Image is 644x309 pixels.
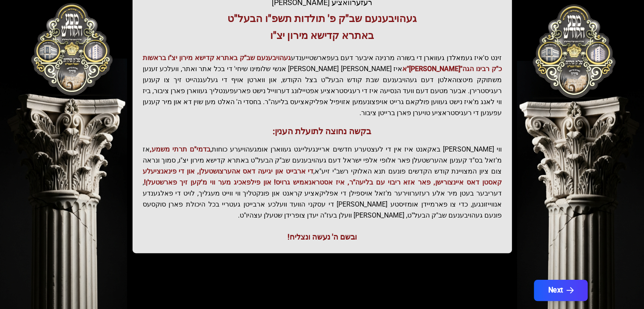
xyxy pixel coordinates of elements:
[143,52,502,119] p: זינט ס'איז געמאלדן געווארן די בשורה מרנינה איבער דעם בעפארשטייענדע איז [PERSON_NAME] [PERSON_NAME...
[533,280,587,301] button: Next
[150,145,210,153] span: בדמי"ם תרתי משמע,
[143,231,502,243] div: ובשם ה' נעשה ונצליח!
[143,167,502,186] span: די ארבייט און יגיעה דאס אהערצושטעלן, און די פינאנציעלע קאסטן דאס איינצורישן, פאר אזא ריבוי עם בלי...
[143,54,502,73] span: געהויבענעם שב"ק באתרא קדישא מירון יצ"ו בראשות כ"ק רבינו הגה"[PERSON_NAME]"א
[143,144,502,221] p: ווי [PERSON_NAME] באקאנט איז אין די לעצטערע חדשים אריינגעלייגט געווארן אומגעהויערע כוחות, אז מ'זא...
[143,125,502,137] h3: בקשה נחוצה לתועלת הענין:
[143,12,502,25] h3: געהויבענעם שב"ק פ' תולדות תשפ"ו הבעל"ט
[143,29,502,42] h3: באתרא קדישא מירון יצ"ו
